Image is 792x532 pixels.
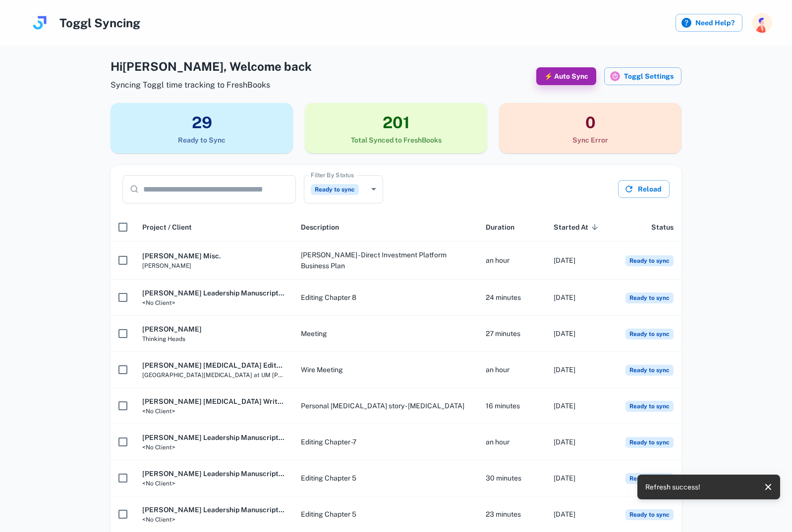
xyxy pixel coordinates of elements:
[142,221,192,233] span: Project / Client
[625,329,674,339] span: Ready to sync
[142,335,285,343] span: Thinking Heads
[625,255,674,266] span: Ready to sync
[546,242,614,280] td: [DATE]
[142,288,285,298] h6: [PERSON_NAME] Leadership Manuscript Editing
[478,242,546,280] td: an hour
[546,316,614,352] td: [DATE]
[604,67,681,85] button: Toggl iconToggl Settings
[293,352,478,388] td: Wire Meeting
[554,221,601,233] span: Started At
[142,479,285,488] span: <No Client>
[486,221,514,233] span: Duration
[625,365,674,376] span: Ready to sync
[30,13,50,33] img: logo.svg
[111,79,312,91] span: Syncing Toggl time tracking to FreshBooks
[625,473,674,484] span: Ready to sync
[478,424,546,460] td: an hour
[111,57,312,75] h4: Hi [PERSON_NAME] , Welcome back
[478,388,546,424] td: 16 minutes
[546,352,614,388] td: [DATE]
[618,180,670,198] button: Reload
[651,221,674,233] span: Status
[293,388,478,424] td: Personal [MEDICAL_DATA] story - [MEDICAL_DATA]
[142,371,285,380] span: [GEOGRAPHIC_DATA][MEDICAL_DATA] at UM [PERSON_NAME][GEOGRAPHIC_DATA]
[499,111,681,135] h3: 0
[142,261,285,270] span: [PERSON_NAME]
[111,111,293,135] h3: 29
[625,401,674,412] span: Ready to sync
[301,221,339,233] span: Description
[478,316,546,352] td: 27 minutes
[293,242,478,280] td: [PERSON_NAME] - Direct Investment Platform Business Plan
[142,515,285,524] span: <No Client>
[752,13,772,33] img: photoURL
[142,250,285,261] h6: [PERSON_NAME] Misc.
[499,135,681,145] h6: Sync Error
[142,396,285,407] h6: [PERSON_NAME] [MEDICAL_DATA] Writing
[293,280,478,316] td: Editing Chapter 8
[305,135,487,145] h6: Total Synced to FreshBooks
[142,432,285,443] h6: [PERSON_NAME] Leadership Manuscript Editing
[478,352,546,388] td: an hour
[610,71,620,81] img: Toggl icon
[645,478,700,496] div: Refresh success!
[478,460,546,496] td: 30 minutes
[311,171,354,179] label: Filter By Status
[293,424,478,460] td: Editing Chapter -7
[676,14,742,32] label: Need Help?
[546,280,614,316] td: [DATE]
[142,443,285,452] span: <No Client>
[760,479,776,495] button: close
[142,298,285,307] span: <No Client>
[546,424,614,460] td: [DATE]
[142,407,285,416] span: <No Client>
[293,460,478,496] td: Editing Chapter 5
[536,67,596,85] button: ⚡ Auto Sync
[625,509,674,520] span: Ready to sync
[111,135,293,145] h6: Ready to Sync
[625,292,674,303] span: Ready to sync
[546,460,614,496] td: [DATE]
[305,111,487,135] h3: 201
[142,360,285,371] h6: [PERSON_NAME] [MEDICAL_DATA] Editorial Work ([DEMOGRAPHIC_DATA])
[142,504,285,515] h6: [PERSON_NAME] Leadership Manuscript Editing
[59,14,140,32] h4: Toggl Syncing
[304,175,383,203] div: Ready to sync
[142,468,285,479] h6: [PERSON_NAME] Leadership Manuscript Editing
[311,184,359,195] span: Ready to sync
[625,437,674,448] span: Ready to sync
[478,280,546,316] td: 24 minutes
[293,316,478,352] td: Meeting
[546,388,614,424] td: [DATE]
[142,324,285,335] h6: [PERSON_NAME]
